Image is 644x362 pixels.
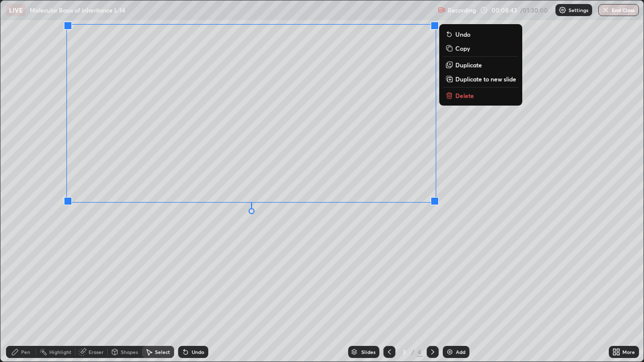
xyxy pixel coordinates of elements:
div: Highlight [49,349,71,354]
div: Shapes [121,349,138,354]
img: recording.375f2c34.svg [438,6,446,14]
div: Undo [192,349,204,354]
div: Select [155,349,170,354]
div: Slides [361,349,375,354]
div: Pen [21,349,30,354]
img: class-settings-icons [558,6,567,14]
p: Duplicate to new slide [455,75,516,83]
button: Duplicate [443,59,518,71]
img: end-class-cross [602,6,610,14]
p: Molecular Basis of inheritance L-14 [30,6,125,14]
button: Delete [443,89,518,102]
div: Add [456,349,465,354]
button: End Class [598,4,639,16]
button: Copy [443,42,518,54]
p: Delete [455,92,474,100]
img: add-slide-button [446,348,454,356]
p: Settings [569,8,588,13]
p: LIVE [9,6,23,14]
p: Undo [455,30,470,38]
div: / [412,349,415,355]
p: Duplicate [455,61,482,69]
p: Copy [455,44,470,52]
button: Duplicate to new slide [443,73,518,85]
div: 4 [417,347,423,356]
div: Eraser [89,349,104,354]
div: 3 [399,349,410,355]
div: More [622,349,635,354]
button: Undo [443,28,518,40]
p: Recording [448,7,476,14]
